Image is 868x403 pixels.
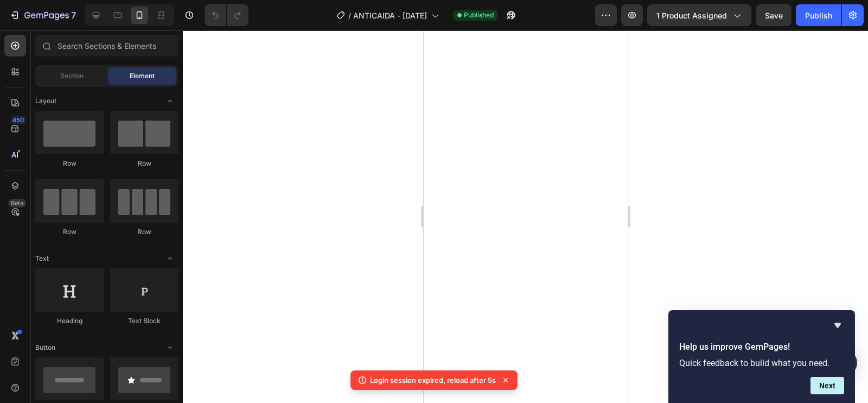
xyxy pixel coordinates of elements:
span: Toggle open [161,250,178,267]
div: Row [110,227,178,237]
div: Undo/Redo [205,4,248,26]
h2: Help us improve GemPages! [679,341,844,354]
button: Save [756,4,792,26]
div: Publish [805,10,832,21]
span: ANTICAIDA - [DATE] [353,10,427,21]
span: Layout [35,96,56,106]
div: Text Block [110,316,178,326]
div: Row [35,227,104,237]
p: Login session expired, reload after 5s [370,375,496,386]
button: Publish [796,4,841,26]
div: Row [35,159,104,168]
button: 1 product assigned [647,4,751,26]
div: 450 [10,116,26,124]
input: Search Sections & Elements [35,35,178,56]
span: Save [765,11,783,20]
span: Section [60,71,84,81]
span: 1 product assigned [656,10,727,21]
p: Quick feedback to build what you need. [679,358,844,368]
span: Text [35,254,49,263]
iframe: Design area [424,30,628,403]
span: Toggle open [161,92,178,110]
button: 7 [4,4,81,26]
div: Heading [35,316,104,326]
div: Row [110,159,178,168]
button: Hide survey [831,319,844,332]
span: Element [130,71,155,81]
span: / [348,10,351,21]
span: Toggle open [161,339,178,356]
p: 7 [71,9,76,22]
span: Button [35,343,55,352]
button: Next question [810,377,844,394]
span: Published [464,10,494,20]
div: Help us improve GemPages! [679,319,844,394]
div: Beta [8,199,26,207]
